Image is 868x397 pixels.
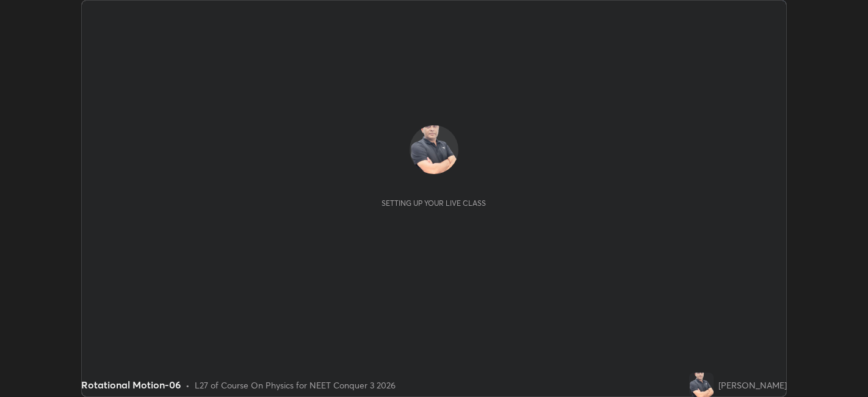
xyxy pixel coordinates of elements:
[382,198,486,208] div: Setting up your live class
[410,125,458,174] img: 2cedd6bda10141d99be5a37104ce2ff3.png
[689,373,714,397] img: 2cedd6bda10141d99be5a37104ce2ff3.png
[81,377,181,392] div: Rotational Motion-06
[718,379,787,392] div: [PERSON_NAME]
[195,379,396,392] div: L27 of Course On Physics for NEET Conquer 3 2026
[186,379,190,392] div: •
